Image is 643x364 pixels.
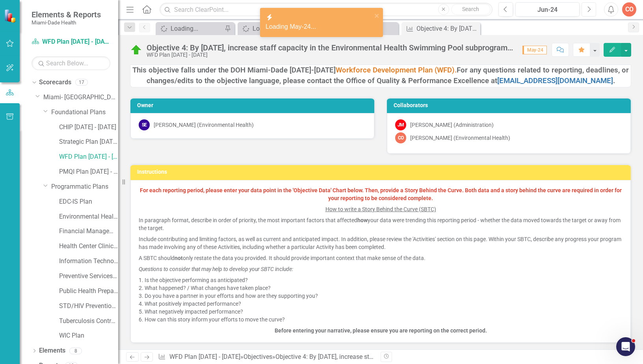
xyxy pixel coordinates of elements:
[416,24,478,33] div: Objective 4: By [DATE], increase staff capacity in the Environmental Health Swimming Pool subprog...
[158,24,223,33] a: Loading...
[253,24,314,33] div: Loading...
[140,187,622,201] strong: For each reporting period, please enter your data point in the 'Objective Data' Chart below. Then...
[130,44,143,56] img: On Track
[374,11,380,20] button: close
[139,119,150,130] div: SE
[171,24,223,33] div: Loading...
[137,102,370,108] h3: Owner
[275,327,487,334] strong: Before entering your narrative, please ensure you are reporting on the correct period.
[158,353,375,362] div: » »
[75,79,88,86] div: 17
[518,5,577,15] div: Jun-24
[132,66,629,85] strong: This objective falls under the DOH Miami-Dade [DATE]-[DATE] For any questions related to reportin...
[145,300,623,308] li: What positively impacted performance?
[59,197,118,206] a: EDC-IS Plan
[160,3,492,17] input: Search ClearPoint...
[139,266,293,272] em: Questions to consider that may help to develop your SBTC include:
[32,10,101,19] span: Elements & Reports
[515,2,580,17] button: Jun-24
[266,22,372,32] div: Loading May-24...
[147,43,515,52] div: Objective 4: By [DATE], increase staff capacity in the Environmental Health Swimming Pool subprog...
[325,206,436,212] span: How to write a Story Behind the Curve (SBTC)
[59,227,118,236] a: Financial Management Plan
[395,132,406,143] div: CO
[394,102,627,108] h3: Collaborators
[59,137,118,147] a: Strategic Plan [DATE] - [DATE]
[39,78,71,87] a: Scorecards
[451,4,491,15] button: Search
[522,46,547,54] span: May-24
[395,119,406,130] div: JM
[616,337,635,356] iframe: Intercom live chat
[59,257,118,266] a: Information Technology Plan
[139,253,623,264] p: A SBTC should only restate the data you provided. It should provide important context that make s...
[32,19,101,26] small: Miami-Dade Health
[59,302,118,311] a: STD/HIV Prevention and Control Plan
[59,167,118,176] a: PMQI Plan [DATE] - [DATE]
[59,272,118,281] a: Preventive Services Plan
[410,134,510,142] div: [PERSON_NAME] (Environmental Health)
[59,317,118,326] a: Tuberculosis Control & Prevention Plan
[32,56,110,70] input: Search Below...
[357,217,368,223] strong: how
[59,152,118,162] a: WFD Plan [DATE] - [DATE]
[403,24,478,33] a: Objective 4: By [DATE], increase staff capacity in the Environmental Health Swimming Pool subprog...
[51,182,118,191] a: Programmatic Plans
[175,255,183,261] strong: not
[410,121,494,129] div: [PERSON_NAME] (Administration)
[154,121,254,129] div: [PERSON_NAME] (Environmental Health)
[139,234,623,253] p: Include contributing and limiting factors, as well as current and anticipated impact. In addition...
[137,169,627,175] h3: Instructions
[59,242,118,251] a: Health Center Clinical Admin Support Plan
[59,123,118,132] a: CHIP [DATE] - [DATE]
[51,108,118,117] a: Foundational Plans
[243,353,272,360] a: Objectives
[145,292,623,300] li: Do you have a partner in your efforts and how are they supporting you?
[497,76,613,85] a: [EMAIL_ADDRESS][DOMAIN_NAME]
[336,66,457,74] span: Workforce Development Plan (WFD).
[145,276,623,284] li: Is the objective performing as anticipated?
[59,212,118,221] a: Environmental Health Plan
[240,24,314,33] a: Loading...
[169,353,240,360] a: WFD Plan [DATE] - [DATE]
[145,316,623,323] li: How can this story inform your efforts to move the curve?
[145,308,623,316] li: What negatively impacted performance?
[147,52,515,58] div: WFD Plan [DATE] - [DATE]
[4,9,18,23] img: ClearPoint Strategy
[32,37,110,46] a: WFD Plan [DATE] - [DATE]
[59,331,118,340] a: WIC Plan
[39,346,65,355] a: Elements
[43,93,118,102] a: Miami- [GEOGRAPHIC_DATA]
[462,6,479,12] span: Search
[145,284,623,292] li: What happened? / What changes have taken place?
[139,215,623,234] p: In paragraph format, describe in order of priority, the most important factors that affected your...
[69,347,82,354] div: 8
[622,2,636,17] button: CO
[59,287,118,296] a: Public Health Preparedness Plan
